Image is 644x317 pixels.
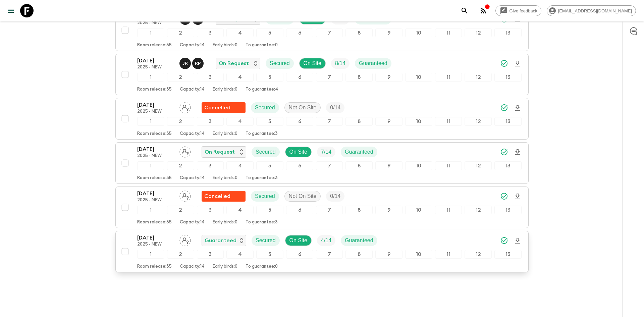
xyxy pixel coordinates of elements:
[330,192,340,200] p: 0 / 14
[304,59,321,67] p: On Site
[137,161,164,170] div: 1
[137,250,164,259] div: 1
[435,161,462,170] div: 11
[270,59,290,67] p: Secured
[514,104,522,112] svg: Download Onboarding
[137,145,174,153] p: [DATE]
[495,5,541,16] a: Give feedback
[137,234,174,242] p: [DATE]
[197,206,224,214] div: 3
[179,193,191,198] span: Assign pack leader
[246,175,278,181] p: To guarantee: 3
[179,60,205,65] span: Johan Roslan, Roy Phang
[167,250,194,259] div: 2
[405,161,432,170] div: 10
[226,250,254,259] div: 4
[197,29,224,37] div: 3
[494,29,522,37] div: 13
[375,161,402,170] div: 9
[180,43,205,48] p: Capacity: 14
[266,58,294,69] div: Secured
[137,109,174,114] p: 2025 - NEW
[321,236,331,245] p: 4 / 14
[326,102,344,113] div: Trip Fill
[252,147,280,157] div: Secured
[286,206,313,214] div: 6
[182,61,188,66] p: J R
[375,117,402,126] div: 9
[465,206,492,214] div: 12
[316,206,343,214] div: 7
[375,250,402,259] div: 9
[167,73,194,82] div: 2
[500,104,508,112] svg: Synced Successfully
[285,147,312,157] div: On Site
[316,117,343,126] div: 7
[202,102,246,113] div: Flash Pack cancellation
[285,235,312,246] div: On Site
[256,117,283,126] div: 5
[331,58,350,69] div: Trip Fill
[213,220,237,225] p: Early birds: 0
[405,117,432,126] div: 10
[180,175,205,181] p: Capacity: 14
[286,117,313,126] div: 6
[115,9,529,51] button: [DATE]2025 - NEWAlvin Chin Chun Wei, Tiyon Anak JunaOn RequestSecuredOn SiteTrip FillGuaranteed12...
[252,235,280,246] div: Secured
[500,148,508,156] svg: Synced Successfully
[219,59,249,67] p: On Request
[435,29,462,37] div: 11
[115,187,529,228] button: [DATE]2025 - NEWAssign pack leaderFlash Pack cancellationSecuredNot On SiteTrip Fill1234567891011...
[494,161,522,170] div: 13
[256,250,283,259] div: 5
[180,264,205,269] p: Capacity: 14
[202,191,246,202] div: Flash Pack cancellation
[167,206,194,214] div: 2
[180,131,205,137] p: Capacity: 14
[180,220,205,225] p: Capacity: 14
[465,73,492,82] div: 12
[179,58,205,69] button: JRRP
[547,5,636,16] div: [EMAIL_ADDRESS][DOMAIN_NAME]
[494,73,522,82] div: 13
[286,29,313,37] div: 6
[137,87,172,92] p: Room release: 35
[213,264,237,269] p: Early birds: 0
[137,101,174,109] p: [DATE]
[179,237,191,242] span: Assign pack leader
[137,198,174,203] p: 2025 - NEW
[435,206,462,214] div: 11
[226,117,254,126] div: 4
[289,192,317,200] p: Not On Site
[514,237,522,245] svg: Download Onboarding
[458,4,471,17] button: search adventures
[251,191,279,202] div: Secured
[226,206,254,214] div: 4
[316,161,343,170] div: 7
[375,29,402,37] div: 9
[405,29,432,37] div: 10
[256,206,283,214] div: 5
[286,73,313,82] div: 6
[213,43,237,48] p: Early birds: 0
[316,73,343,82] div: 7
[137,65,174,70] p: 2025 - NEW
[435,117,462,126] div: 11
[213,87,237,92] p: Early birds: 0
[317,235,335,246] div: Trip Fill
[435,250,462,259] div: 11
[500,59,508,67] svg: Synced Successfully
[359,59,387,67] p: Guaranteed
[115,98,529,140] button: [DATE]2025 - NEWAssign pack leaderFlash Pack cancellationSecuredNot On SiteTrip Fill1234567891011...
[167,117,194,126] div: 2
[255,192,275,200] p: Secured
[514,193,522,201] svg: Download Onboarding
[375,73,402,82] div: 9
[246,220,278,225] p: To guarantee: 3
[465,29,492,37] div: 12
[435,73,462,82] div: 11
[317,147,335,157] div: Trip Fill
[167,29,194,37] div: 2
[115,142,529,184] button: [DATE]2025 - NEWAssign pack leaderOn RequestSecuredOn SiteTrip FillGuaranteed12345678910111213Roo...
[326,191,344,202] div: Trip Fill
